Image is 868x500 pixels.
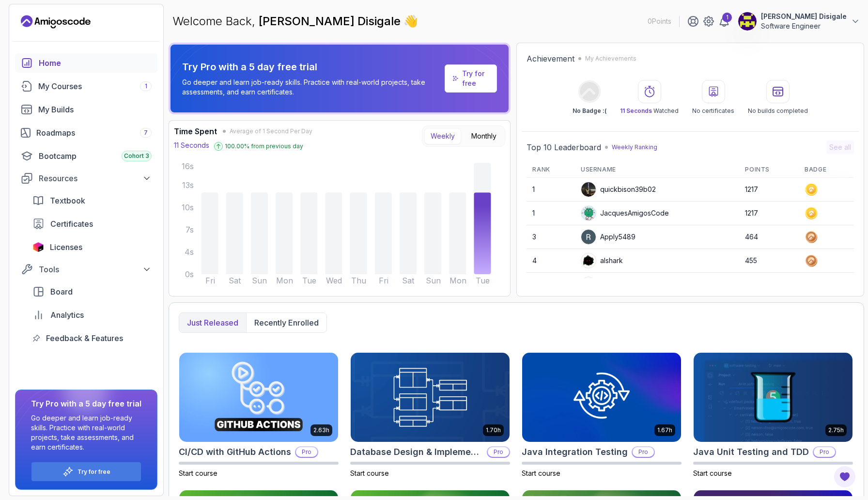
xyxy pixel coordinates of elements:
[527,273,575,297] td: 5
[50,241,82,253] span: Licenses
[172,14,418,29] p: Welcome Back,
[739,249,799,273] td: 455
[296,447,317,457] p: Pro
[573,107,606,115] p: No Badge :(
[31,462,141,482] button: Try for free
[225,142,303,150] p: 100.00 % from previous day
[350,445,483,459] h2: Database Design & Implementation
[424,128,461,144] button: Weekly
[486,426,501,434] p: 1.70h
[403,14,418,29] span: 👋
[15,123,157,142] a: roadmaps
[179,469,217,477] span: Start course
[229,276,241,285] tspan: Sat
[77,468,110,476] a: Try for free
[182,60,441,74] p: Try Pro with a 5 day free trial
[620,107,652,114] span: 11 Seconds
[246,313,326,332] button: Recently enrolled
[179,445,291,459] h2: CI/CD with GitHub Actions
[27,305,157,325] a: analytics
[620,107,679,115] p: Watched
[302,276,316,285] tspan: Tue
[581,206,596,220] img: default monster avatar
[179,352,339,478] a: CI/CD with GitHub Actions card2.63hCI/CD with GitHub ActionsProStart course
[27,237,157,257] a: licenses
[185,269,194,279] tspan: 0s
[692,107,734,115] p: No certificates
[351,276,366,285] tspan: Thu
[145,82,147,90] span: 1
[39,57,152,69] div: Home
[27,214,157,234] a: certificates
[276,276,293,285] tspan: Mon
[527,202,575,225] td: 1
[476,276,490,285] tspan: Tue
[254,317,319,328] p: Recently enrolled
[46,332,123,344] span: Feedback & Features
[522,352,682,478] a: Java Integration Testing card1.67hJava Integration TestingProStart course
[174,141,209,150] p: 11 Seconds
[39,150,152,162] div: Bootcamp
[252,276,267,285] tspan: Sun
[350,352,510,478] a: Database Design & Implementation card1.70hDatabase Design & ImplementationProStart course
[351,353,510,442] img: Database Design & Implementation card
[527,141,601,153] h2: Top 10 Leaderboard
[527,249,575,273] td: 4
[36,127,152,139] div: Roadmaps
[527,162,575,178] th: Rank
[462,69,489,88] a: Try for free
[799,162,854,178] th: Badge
[205,276,215,285] tspan: Fri
[186,225,194,234] tspan: 7s
[187,317,238,328] p: Just released
[581,229,635,245] div: Apply5489
[648,16,671,26] p: 0 Points
[739,178,799,202] td: 1217
[581,230,596,244] img: user profile image
[522,469,560,477] span: Start course
[27,191,157,210] a: textbook
[27,328,157,348] a: feedback
[15,53,157,73] a: home
[32,242,44,252] img: jetbrains icon
[38,104,152,115] div: My Builds
[39,172,152,184] div: Resources
[575,162,739,178] th: Username
[144,129,148,137] span: 7
[738,12,757,31] img: user profile image
[15,100,157,119] a: builds
[527,178,575,202] td: 1
[761,12,847,21] p: [PERSON_NAME] Disigale
[31,413,141,452] p: Go deeper and learn job-ready skills. Practice with real-world projects, take assessments, and ea...
[179,313,246,332] button: Just released
[182,78,441,97] p: Go deeper and learn job-ready skills. Practice with real-world projects, take assessments, and ea...
[379,276,388,285] tspan: Fri
[15,170,157,187] button: Resources
[185,247,194,257] tspan: 4s
[581,253,596,268] img: user profile image
[326,276,342,285] tspan: Wed
[259,14,403,28] span: [PERSON_NAME] Disigale
[581,277,627,292] div: IssaKass
[50,309,84,321] span: Analytics
[581,182,596,197] img: user profile image
[449,276,466,285] tspan: Mon
[581,182,656,197] div: quickbison39b02
[581,205,669,221] div: JacquesAmigosCode
[581,277,596,292] img: user profile image
[718,16,730,27] a: 1
[694,353,852,442] img: Java Unit Testing and TDD card
[527,225,575,249] td: 3
[182,180,194,190] tspan: 13s
[21,14,91,30] a: Landing page
[761,21,847,31] p: Software Engineer
[739,225,799,249] td: 464
[124,152,149,160] span: Cohort 3
[693,352,853,478] a: Java Unit Testing and TDD card2.75hJava Unit Testing and TDDProStart course
[350,469,389,477] span: Start course
[182,161,194,171] tspan: 16s
[657,426,672,434] p: 1.67h
[50,195,85,206] span: Textbook
[633,447,654,457] p: Pro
